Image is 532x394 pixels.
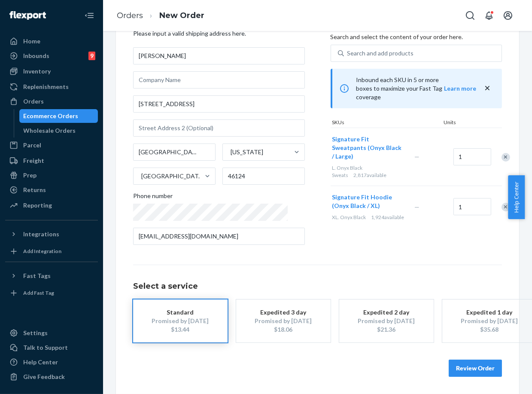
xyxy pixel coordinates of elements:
[415,203,420,211] span: —
[5,286,98,300] a: Add Fast Tag
[352,308,421,317] div: Expedited 2 day
[502,203,510,211] div: Remove Item
[371,214,404,220] span: 1,924 available
[133,299,228,342] button: StandardPromised by [DATE]$13.44
[332,135,402,160] span: Signature Fit Sweatpants (Onyx Black / Large)
[23,272,51,280] div: Fast Tags
[5,269,98,283] button: Fast Tags
[146,317,215,325] div: Promised by [DATE]
[332,165,363,178] span: L. Onyx Black Sweats
[499,7,517,24] button: Open account menu
[23,247,61,255] div: Add Integration
[81,7,98,24] button: Close Navigation
[455,317,524,325] div: Promised by [DATE]
[480,7,498,24] button: Open notifications
[23,52,49,60] div: Inbounds
[331,33,502,41] p: Search and select the content of your order here.
[23,186,46,194] div: Returns
[19,109,98,123] a: Ecommerce Orders
[141,172,204,180] div: [GEOGRAPHIC_DATA]
[455,308,524,317] div: Expedited 1 day
[5,227,98,241] button: Integrations
[415,153,420,160] span: —
[332,193,404,210] button: Signature Fit Hoodie (Onyx Black / XL)
[5,244,98,258] a: Add Integration
[133,95,305,113] input: Street Address
[347,49,414,58] div: Search and add products
[23,201,52,210] div: Reporting
[5,370,98,384] button: Give Feedback
[222,168,305,185] input: ZIP Code
[133,71,305,89] input: Company Name
[5,64,98,78] a: Inventory
[133,47,305,64] input: First & Last Name
[453,148,491,165] input: Quantity
[339,299,434,342] button: Expedited 2 dayPromised by [DATE]$21.36
[23,82,69,91] div: Replenishments
[462,7,479,24] button: Open Search Box
[5,341,98,354] a: Talk to Support
[24,126,76,135] div: Wholesale Orders
[23,358,58,367] div: Help Center
[24,112,79,120] div: Ecommerce Orders
[23,171,36,180] div: Prep
[133,144,216,161] input: City
[5,138,98,152] a: Parcel
[23,97,44,106] div: Orders
[146,325,215,334] div: $13.44
[23,156,44,165] div: Freight
[5,326,98,340] a: Settings
[352,317,421,325] div: Promised by [DATE]
[236,299,331,342] button: Expedited 3 dayPromised by [DATE]$18.06
[354,172,387,178] span: 2,817 available
[442,119,480,128] div: Units
[230,148,231,156] input: [US_STATE]
[133,282,502,291] h1: Select a service
[146,308,215,317] div: Standard
[5,95,98,108] a: Orders
[249,325,318,334] div: $18.06
[453,198,491,215] input: Quantity
[449,360,502,377] button: Review Order
[133,119,305,137] input: Street Address 2 (Optional)
[23,329,48,337] div: Settings
[331,69,502,108] div: Inbound each SKU in 5 or more boxes to maximize your Fast Tag coverage
[133,192,173,204] span: Phone number
[23,67,51,76] div: Inventory
[332,214,366,220] span: XL. Onyx Black
[508,175,525,219] button: Help Center
[5,355,98,369] a: Help Center
[332,193,392,209] span: Signature Fit Hoodie (Onyx Black / XL)
[5,183,98,197] a: Returns
[502,153,510,162] div: Remove Item
[133,228,305,245] input: Email (Only Required for International)
[332,135,404,161] button: Signature Fit Sweatpants (Onyx Black / Large)
[444,84,476,93] button: Learn more
[23,373,65,381] div: Give Feedback
[5,34,98,48] a: Home
[455,325,524,334] div: $35.68
[23,37,40,46] div: Home
[140,172,141,180] input: [GEOGRAPHIC_DATA]
[117,11,143,20] a: Orders
[23,289,54,296] div: Add Fast Tag
[9,11,46,20] img: Flexport logo
[483,84,492,93] button: close
[5,154,98,168] a: Freight
[352,325,421,334] div: $21.36
[19,124,98,137] a: Wholesale Orders
[5,49,98,63] a: Inbounds9
[23,230,59,238] div: Integrations
[5,199,98,212] a: Reporting
[5,168,98,182] a: Prep
[249,308,318,317] div: Expedited 3 day
[23,343,68,352] div: Talk to Support
[88,52,95,60] div: 9
[331,119,442,128] div: SKUs
[249,317,318,325] div: Promised by [DATE]
[159,11,204,20] a: New Order
[231,148,263,156] div: [US_STATE]
[110,3,211,28] ol: breadcrumbs
[5,80,98,94] a: Replenishments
